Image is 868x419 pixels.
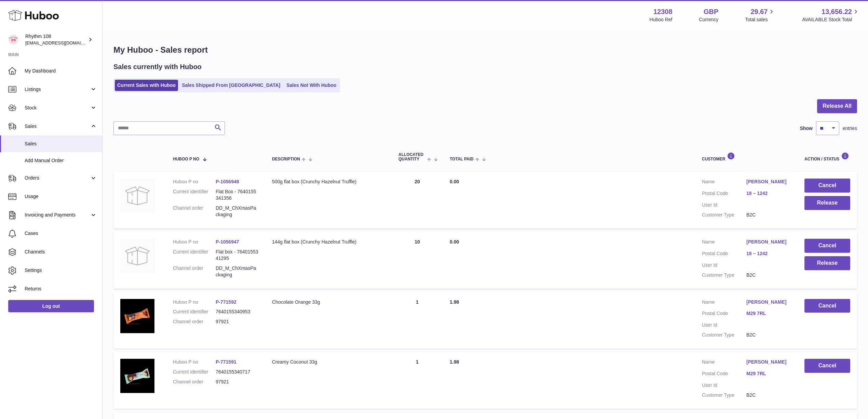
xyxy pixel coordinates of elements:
dd: 7640155340953 [216,309,258,315]
td: 10 [392,232,443,289]
dd: B2C [746,212,791,218]
span: AVAILABLE Stock Total [802,16,860,23]
dt: Current identifier [173,249,216,262]
span: [EMAIL_ADDRESS][DOMAIN_NAME] [25,40,100,45]
a: 18 – 1242 [746,190,791,197]
span: Channels [25,249,97,255]
a: [PERSON_NAME] [746,179,791,185]
dt: User Id [702,322,746,328]
dt: Customer Type [702,332,746,338]
dt: User Id [702,382,746,389]
dt: Huboo P no [173,239,216,245]
a: P-771591 [216,359,236,365]
dt: Current identifier [173,188,216,201]
span: Total paid [450,157,474,161]
span: Cases [25,230,97,237]
dt: Customer Type [702,212,746,218]
button: Cancel [804,179,850,193]
a: [PERSON_NAME] [746,299,791,305]
span: My Dashboard [25,68,97,74]
td: 1 [392,292,443,349]
dt: Postal Code [702,250,746,259]
strong: 12308 [653,7,673,16]
a: Current Sales with Huboo [115,80,178,91]
button: Cancel [804,299,850,313]
img: 123081684745583.jpg [120,359,154,393]
div: Creamy Coconut 33g [272,359,385,365]
span: 1.98 [450,359,459,365]
span: Description [272,157,300,161]
dt: Huboo P no [173,179,216,185]
dt: Name [702,239,746,247]
dt: User Id [702,202,746,208]
dt: Customer Type [702,272,746,278]
button: Release All [817,99,857,113]
dt: Huboo P no [173,359,216,365]
img: no-photo.jpg [120,239,154,273]
span: Stock [25,105,90,111]
dt: Huboo P no [173,299,216,305]
dt: Postal Code [702,370,746,379]
dd: 97921 [216,379,258,385]
img: orders@rhythm108.com [8,35,18,45]
span: 1.98 [450,299,459,305]
span: entries [843,125,857,132]
a: [PERSON_NAME] [746,239,791,245]
dd: DD_M_ChXmasPackaging [216,205,258,218]
a: M29 7RL [746,310,791,317]
dt: Postal Code [702,310,746,318]
a: 13,656.22 AVAILABLE Stock Total [802,7,860,23]
span: Returns [25,286,97,292]
span: Listings [25,86,90,93]
div: 144g flat box (Crunchy Hazelnut Truffle) [272,239,385,245]
dt: Name [702,299,746,307]
a: P-1056948 [216,179,239,184]
button: Cancel [804,239,850,253]
span: Sales [25,123,90,130]
img: no-photo.jpg [120,179,154,213]
dd: B2C [746,392,791,398]
dt: Channel order [173,379,216,385]
span: Huboo P no [173,157,199,161]
button: Cancel [804,359,850,373]
dt: Current identifier [173,309,216,315]
dt: Channel order [173,205,216,218]
span: 0.00 [450,239,459,245]
dd: DD_M_ChXmasPackaging [216,265,258,278]
img: 123081684745551.jpg [120,299,154,333]
div: 500g flat box (Crunchy Hazelnut Truffle) [272,179,385,185]
dd: B2C [746,332,791,338]
div: Huboo Ref [650,16,673,23]
a: 18 – 1242 [746,250,791,257]
td: 1 [392,352,443,409]
span: ALLOCATED Quantity [398,153,425,161]
span: Add Manual Order [25,157,97,164]
div: Currency [699,16,719,23]
span: Orders [25,175,90,181]
label: Show [800,125,813,132]
dd: B2C [746,272,791,278]
dt: Name [702,359,746,367]
dt: Postal Code [702,190,746,198]
span: Invoicing and Payments [25,212,90,218]
div: Action / Status [804,152,850,161]
dt: User Id [702,262,746,269]
span: Settings [25,267,97,274]
dt: Customer Type [702,392,746,398]
span: 0.00 [450,179,459,184]
dd: Flat box - 7640155341295 [216,249,258,262]
dt: Name [702,179,746,187]
dd: 97921 [216,318,258,325]
a: 29.67 Total sales [745,7,775,23]
button: Release [804,256,850,270]
span: 13,656.22 [822,7,852,16]
a: P-1056947 [216,239,239,245]
td: 20 [392,172,443,228]
a: P-771592 [216,299,236,305]
button: Release [804,196,850,210]
span: Sales [25,141,97,147]
h1: My Huboo - Sales report [113,44,857,55]
a: [PERSON_NAME] [746,359,791,365]
a: M29 7RL [746,370,791,377]
div: Rhythm 108 [25,33,87,46]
